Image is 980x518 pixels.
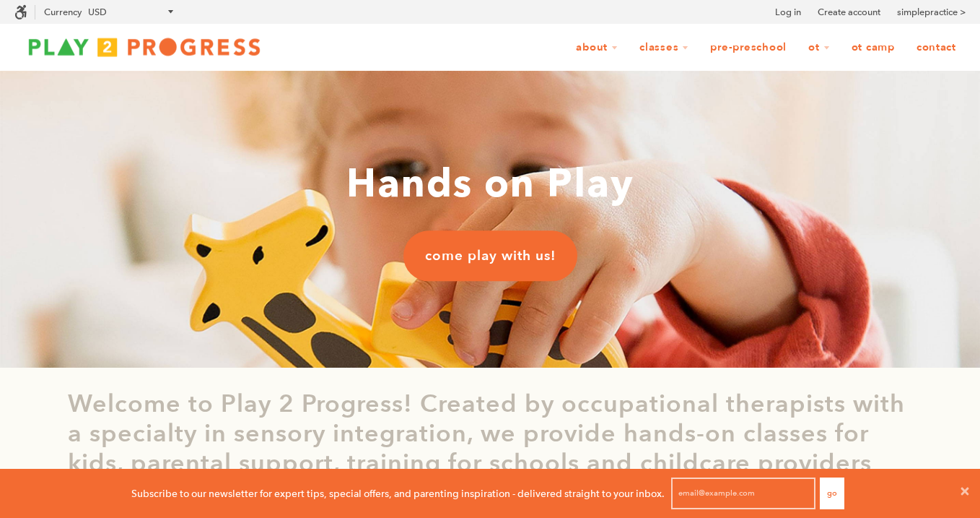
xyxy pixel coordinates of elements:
[775,5,801,20] a: Log in
[630,34,698,61] a: Classes
[820,478,844,509] button: Go
[897,5,966,20] a: simplepractice >
[68,389,912,507] p: Welcome to Play 2 Progress! Created by occupational therapists with a specialty in sensory integr...
[701,34,796,61] a: Pre-Preschool
[566,34,627,61] a: About
[44,7,82,17] label: Currency
[131,485,665,501] p: Subscribe to our newsletter for expert tips, special offers, and parenting inspiration - delivere...
[671,478,815,509] input: email@example.com
[14,33,274,61] img: Play2Progress logo
[907,34,966,61] a: Contact
[799,34,839,61] a: OT
[818,5,880,20] a: Create account
[425,246,556,265] span: come play with us!
[842,34,904,61] a: OT Camp
[403,230,577,281] a: come play with us!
